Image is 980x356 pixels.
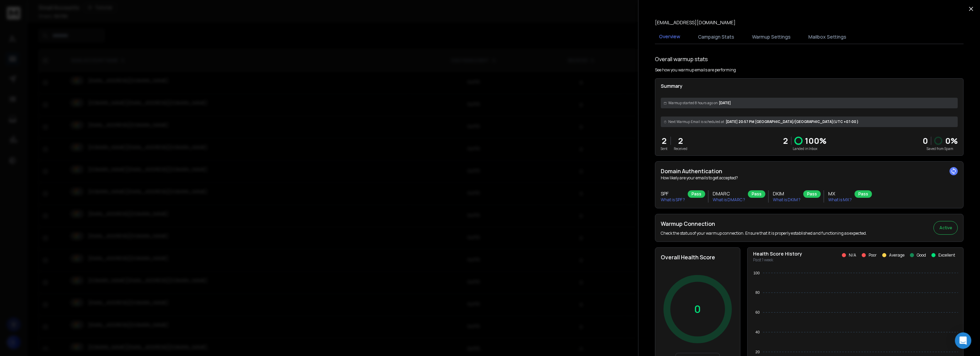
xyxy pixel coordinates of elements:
tspan: 60 [755,310,760,314]
button: Overview [655,29,684,45]
h2: Warmup Connection [661,220,867,228]
p: Received [674,146,687,151]
div: Pass [855,190,872,198]
button: Mailbox Settings [804,29,850,44]
h3: DMARC [713,190,745,197]
p: See how you warmup emails are performing [655,67,736,73]
button: Active [934,221,958,235]
p: Saved from Spam [923,146,958,151]
div: Open Intercom Messenger [955,332,971,349]
p: Good [917,252,926,258]
div: Pass [803,190,821,198]
p: What is MX ? [828,197,852,203]
p: How likely are your emails to get accepted? [661,175,958,181]
p: 2 [674,135,687,146]
tspan: 80 [755,290,760,295]
h3: MX [828,190,852,197]
tspan: 20 [755,350,760,354]
span: Warmup started 8 hours ago on [668,100,717,106]
p: What is DMARC ? [713,197,745,203]
p: Check the status of your warmup connection. Ensure that it is properly established and functionin... [661,231,867,236]
p: Sent [661,146,668,151]
div: [DATE] [661,98,958,108]
p: Past 1 week [753,257,802,263]
h1: Overall warmup stats [655,55,708,63]
p: What is SPF ? [661,197,685,203]
tspan: 40 [755,330,760,334]
h3: SPF [661,190,685,197]
div: [DATE] 20:57 PM [GEOGRAPHIC_DATA]/[GEOGRAPHIC_DATA] (UTC +07:00 ) [661,117,958,127]
h2: Domain Authentication [661,167,958,175]
p: Average [889,252,904,258]
div: Pass [688,190,705,198]
p: Health Score History [753,250,802,257]
p: 0 [695,303,701,315]
p: [EMAIL_ADDRESS][DOMAIN_NAME] [655,19,736,26]
div: Pass [748,190,765,198]
h2: Overall Health Score [661,253,735,261]
p: Summary [661,83,958,90]
p: 0 % [945,135,958,146]
h3: DKIM [773,190,801,197]
p: Landed in Inbox [783,146,827,151]
p: 100 % [805,135,827,146]
p: N/A [849,252,856,258]
p: 2 [661,135,668,146]
button: Campaign Stats [694,29,738,44]
p: 2 [783,135,788,146]
p: Poor [869,252,877,258]
p: What is DKIM ? [773,197,801,203]
span: Next Warmup Email is scheduled at [668,119,724,124]
strong: 0 [923,135,928,146]
tspan: 100 [753,271,760,275]
p: Excellent [938,252,955,258]
button: Warmup Settings [748,29,795,44]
